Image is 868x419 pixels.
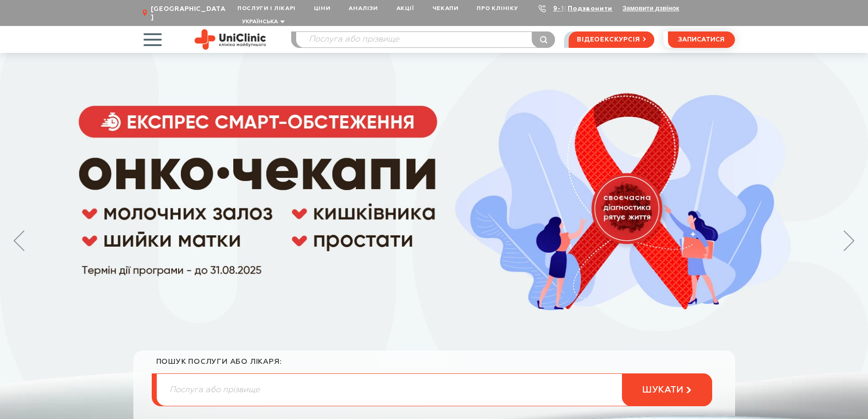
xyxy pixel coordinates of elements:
div: пошук послуги або лікаря: [156,357,712,373]
input: Послуга або прізвище [157,374,712,406]
span: відеоекскурсія [577,32,640,47]
button: Українська [240,19,285,26]
input: Послуга або прізвище [296,32,555,47]
button: шукати [622,373,712,406]
a: відеоекскурсія [569,31,654,48]
button: записатися [668,31,735,48]
span: записатися [678,36,724,43]
button: Замовити дзвінок [622,5,679,12]
span: Українська [242,19,278,25]
img: Uniclinic [195,29,266,50]
a: 9-103 [553,5,573,12]
a: Подзвонити [568,5,612,12]
span: [GEOGRAPHIC_DATA] [151,5,228,21]
span: шукати [642,384,683,396]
